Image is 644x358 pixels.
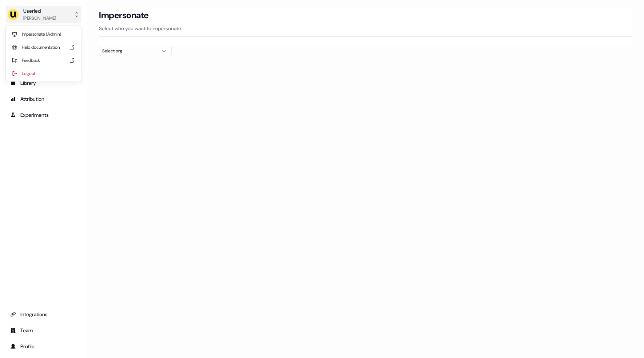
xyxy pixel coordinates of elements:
div: Logout [9,67,78,80]
div: Feedback [9,54,78,67]
div: Userled [23,7,56,15]
div: Userled[PERSON_NAME] [6,26,81,81]
button: Userled[PERSON_NAME] [6,6,81,23]
div: [PERSON_NAME] [23,15,56,22]
div: Help documentation [9,41,78,54]
div: Impersonate (Admin) [9,28,78,41]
